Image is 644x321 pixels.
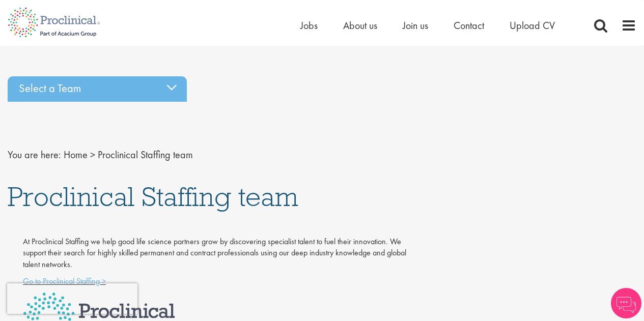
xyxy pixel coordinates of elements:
span: Proclinical Staffing team [98,148,193,161]
img: Chatbot [611,288,641,318]
a: Jobs [300,19,318,32]
a: Join us [403,19,428,32]
div: Select a Team [8,76,187,102]
span: You are here: [8,148,61,161]
a: Upload CV [510,19,555,32]
p: At Proclinical Staffing we help good life science partners grow by discovering specialist talent ... [23,236,416,271]
span: > [90,148,95,161]
a: Go to Proclinical Staffing > [23,276,106,286]
a: About us [343,19,377,32]
span: Proclinical Staffing team [8,179,298,214]
a: breadcrumb link [64,148,88,161]
iframe: reCAPTCHA [7,283,137,314]
a: Contact [454,19,484,32]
